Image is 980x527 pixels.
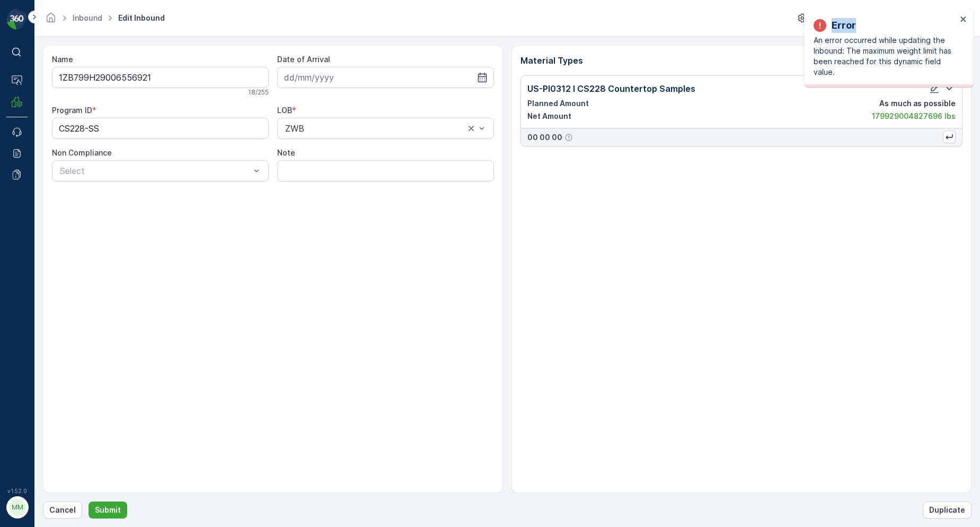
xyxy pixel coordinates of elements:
[9,209,60,218] span: First Weight :
[95,505,121,515] p: Submit
[527,132,562,143] p: 00 00 00
[65,227,169,236] span: US-PI0139 I Gloves & Safety
[520,54,963,67] p: Material Types
[6,8,28,30] img: logo
[248,88,269,97] p: 18 / 255
[116,13,167,23] span: Edit Inbound
[9,499,26,516] div: MM
[832,18,856,33] p: Error
[872,111,956,122] p: 179929004827696 lbs
[9,174,35,183] span: Name :
[52,106,92,115] label: Program ID
[43,502,82,519] button: Cancel
[73,13,102,22] a: Inbound
[6,496,28,519] button: MM
[814,35,957,77] p: An error occurred while updating the Inbound: The maximum weight limit has been reached for this ...
[277,148,295,157] label: Note
[49,505,76,515] p: Cancel
[35,174,77,183] span: 10072025O
[89,502,127,519] button: Submit
[527,82,695,95] p: US-PI0312 I CS228 Countertop Samples
[9,227,65,236] span: Material Type :
[59,262,77,271] span: 0 lbs
[277,106,292,115] label: LOB
[9,192,56,201] span: Arrive Date :
[52,148,112,157] label: Non Compliance
[59,244,77,253] span: 0 lbs
[879,98,956,109] p: As much as possible
[60,209,78,218] span: 0 lbs
[277,55,330,64] label: Date of Arrival
[527,98,589,109] p: Planned Amount
[60,165,250,177] p: Select
[52,55,73,64] label: Name
[6,488,28,494] span: v 1.52.0
[56,192,81,201] span: [DATE]
[464,9,514,22] p: 10072025O
[9,262,59,271] span: Last Weight :
[527,111,571,122] p: Net Amount
[277,67,494,88] input: dd/mm/yyyy
[564,133,573,142] div: Help Tooltip Icon
[929,505,965,515] p: Duplicate
[923,502,972,519] button: Duplicate
[960,15,967,25] button: close
[45,16,57,25] a: Homepage
[9,244,59,253] span: Net Amount :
